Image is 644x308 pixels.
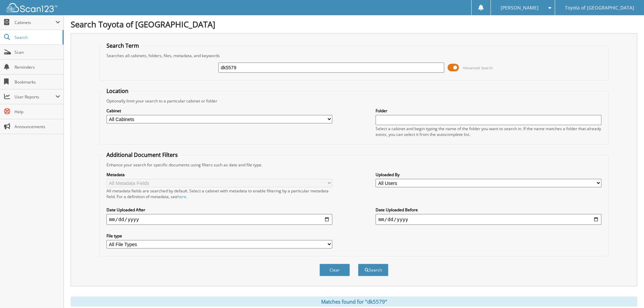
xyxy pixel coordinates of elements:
[376,214,601,225] input: end
[177,194,186,199] a: here
[15,109,60,115] span: Help
[103,162,605,168] div: Enhance your search for specific documents using filters such as date and file type.
[15,20,55,25] span: Cabinets
[15,124,60,129] span: Announcements
[106,214,332,225] input: start
[103,87,132,95] legend: Location
[565,6,634,10] span: Toyota of [GEOGRAPHIC_DATA]
[376,172,601,177] label: Uploaded By
[103,98,605,104] div: Optionally limit your search to a particular cabinet or folder
[376,108,601,114] label: Folder
[319,264,350,276] button: Clear
[7,3,57,12] img: scan123-logo-white.svg
[15,49,60,55] span: Scan
[501,6,539,10] span: [PERSON_NAME]
[15,34,59,40] span: Search
[71,297,637,307] div: Matches found for "dk5579"
[103,42,142,49] legend: Search Term
[15,94,55,100] span: User Reports
[106,108,332,114] label: Cabinet
[103,151,181,159] legend: Additional Document Filters
[106,172,332,177] label: Metadata
[106,188,332,199] div: All metadata fields are searched by default. Select a cabinet with metadata to enable filtering b...
[376,207,601,213] label: Date Uploaded Before
[463,65,493,70] span: Advanced Search
[106,233,332,239] label: File type
[15,79,60,85] span: Bookmarks
[71,19,637,30] h1: Search Toyota of [GEOGRAPHIC_DATA]
[106,207,332,213] label: Date Uploaded After
[103,53,605,58] div: Searches all cabinets, folders, files, metadata, and keywords
[358,264,388,276] button: Search
[15,64,60,70] span: Reminders
[376,126,601,137] div: Select a cabinet and begin typing the name of the folder you want to search in. If the name match...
